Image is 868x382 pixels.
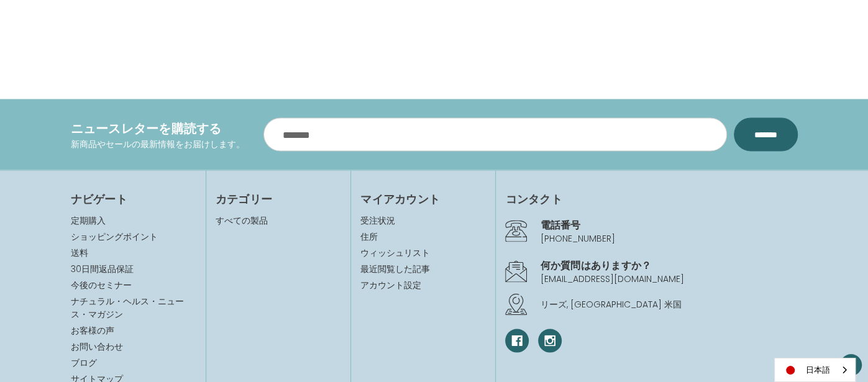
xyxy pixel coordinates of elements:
[71,262,134,275] a: 30日間返品保証
[71,294,184,320] a: ナチュラル・ヘルス・ニュース・マガジン
[540,232,614,244] a: [PHONE_NUMBER]
[540,272,683,284] a: [EMAIL_ADDRESS][DOMAIN_NAME]
[71,278,132,291] a: 今後のセミナー
[71,246,88,258] a: 送料
[71,214,106,226] a: 定期購入
[360,278,486,291] a: アカウント設定
[71,119,245,137] h4: ニュースレターを購読する
[71,137,245,150] p: 新商品やセールの最新情報をお届けします。
[540,217,797,232] h4: 電話番号
[775,358,855,381] a: 日本語
[216,190,341,207] h4: カテゴリー
[71,190,196,207] h4: ナビゲート
[505,190,797,207] h4: コンタクト
[360,214,486,227] a: 受注状況
[71,230,158,242] a: ショッピングポイント
[71,324,114,336] a: お客様の声
[540,298,797,311] p: リーズ, [GEOGRAPHIC_DATA] 米国
[360,246,486,259] a: ウィッシュリスト
[540,257,797,272] h4: 何か質問はありますか？
[71,340,123,352] a: お問い合わせ
[360,230,486,243] a: 住所
[774,358,856,382] aside: Language selected: 日本語
[360,262,486,275] a: 最近閲覧した記事
[360,190,486,207] h4: マイアカウント
[216,214,268,226] a: すべての製品
[774,358,856,382] div: Language
[71,356,97,368] a: ブログ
